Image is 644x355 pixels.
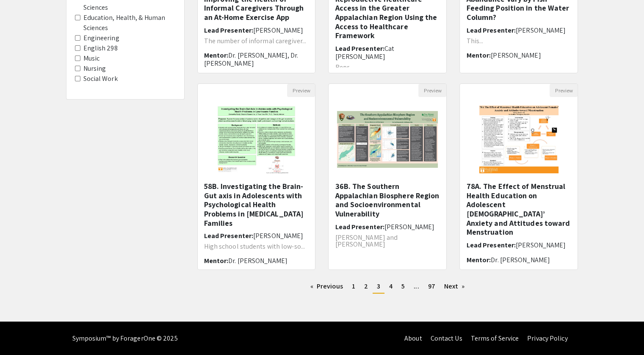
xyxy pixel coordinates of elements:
[83,74,118,84] label: Social Work
[401,282,405,291] span: 5
[83,43,118,53] label: English 298
[466,241,571,249] h6: Lead Presenter:
[83,53,100,64] label: Music
[228,256,287,265] span: Dr. [PERSON_NAME]
[414,282,419,291] span: ...
[204,232,309,240] h6: Lead Presenter:
[83,64,106,74] label: Nursing
[364,282,368,291] span: 2
[491,51,541,60] span: [PERSON_NAME]
[466,182,571,237] h5: 78A. The Effect of Menstrual Health Education on Adolescent [DEMOGRAPHIC_DATA]’ Anxiety and Attit...
[527,334,567,343] a: Privacy Policy
[204,26,309,34] h6: Lead Presenter:
[197,83,316,270] div: Open Presentation <p>58B. <span style="color: rgb(31, 31, 31);">Investigating the Brain-Gut axis ...
[466,26,571,34] h6: Lead Presenter:
[335,44,394,61] span: Cat [PERSON_NAME]
[306,280,347,293] a: Previous page
[428,282,435,291] span: 97
[335,63,353,72] span: Repr...
[335,182,440,218] h5: 36B. The Southern Appalachian Biosphere Region and Socioenvironmental Vulnerability
[389,282,392,291] span: 4
[384,222,434,231] span: [PERSON_NAME]
[204,256,229,265] span: Mentor:
[550,84,578,97] button: Preview
[6,317,36,349] iframe: Chat
[404,334,422,343] a: About
[83,13,176,33] label: Education, Health, & Human Sciences
[208,97,304,182] img: <p>58B. <span style="color: rgb(31, 31, 31);">Investigating the Brain-Gut axis in Adolescents wit...
[466,51,491,60] span: Mentor:
[377,282,380,291] span: 3
[470,334,519,343] a: Terms of Service
[335,223,440,231] h6: Lead Presenter:
[197,280,578,294] ul: Pagination
[466,36,483,45] span: This...
[204,243,309,250] p: High school students with low-so...
[352,282,355,291] span: 1
[430,334,462,343] a: Contact Us
[516,26,566,35] span: [PERSON_NAME]
[491,255,550,264] span: Dr. [PERSON_NAME]
[204,38,309,44] p: The number of informal caregiver...
[253,26,303,35] span: [PERSON_NAME]
[328,83,447,270] div: Open Presentation <p><strong>36B. The Southern Appalachian Biosphere Region and Socioenvironmenta...
[516,241,566,250] span: [PERSON_NAME]
[459,83,578,270] div: Open Presentation <p><strong>78A. The Effect of Menstrual Health Education on Adolescent Females’...
[418,84,446,97] button: Preview
[329,103,446,176] img: <p><strong>36B. The Southern Appalachian Biosphere Region and Socioenvironmental Vulnerability&nb...
[287,84,315,97] button: Preview
[335,44,440,61] h6: Lead Presenter:
[466,255,491,264] span: Mentor:
[204,182,309,227] h5: 58B. Investigating the Brain-Gut axis in Adolescents with Psychological Health Problems in [MEDIC...
[204,51,299,68] span: Dr. [PERSON_NAME], Dr. [PERSON_NAME]
[335,234,440,248] p: [PERSON_NAME] and [PERSON_NAME]
[440,280,469,293] a: Next page
[204,51,229,60] span: Mentor:
[253,231,303,240] span: [PERSON_NAME]
[83,33,119,43] label: Engineering
[471,97,567,182] img: <p><strong>78A. The Effect of Menstrual Health Education on Adolescent Females’ Anxiety and Attit...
